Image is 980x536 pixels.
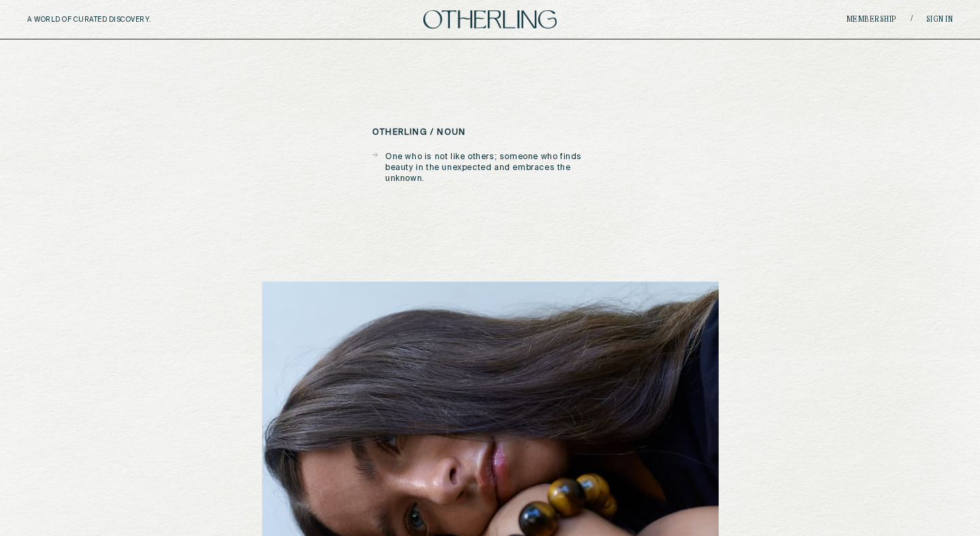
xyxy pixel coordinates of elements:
img: logo [423,10,557,29]
a: Sign in [926,16,953,24]
p: One who is not like others; someone who finds beauty in the unexpected and embraces the unknown. [385,152,608,184]
h5: A WORLD OF CURATED DISCOVERY. [27,16,210,24]
h5: otherling / noun [372,128,465,137]
a: Membership [847,16,897,24]
span: / [911,14,913,24]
